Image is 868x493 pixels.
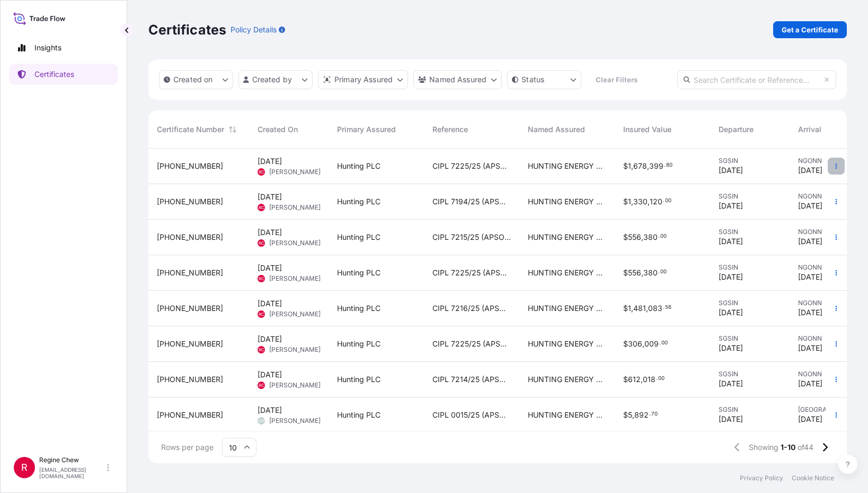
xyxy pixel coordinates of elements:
span: $ [623,269,628,276]
button: createdBy Filter options [238,70,313,89]
p: Get a Certificate [782,24,838,35]
span: . [663,306,665,309]
span: $ [623,411,628,419]
span: [DATE] [258,192,282,202]
span: Hunting PLC [337,232,380,243]
span: [DATE] [798,201,822,211]
span: CIPL 0015/25 (APSO003497) [432,410,511,420]
p: [EMAIL_ADDRESS][DOMAIN_NAME] [39,466,105,479]
span: , [631,305,633,312]
span: [DATE] [258,369,282,380]
p: Regine Chew [39,456,105,464]
span: 330 [633,198,648,205]
span: HUNTING ENERGY SERVICES PTE LTD [528,374,606,385]
span: [DATE] [719,307,743,318]
span: $ [623,162,628,170]
button: Sort [226,123,239,136]
span: [DATE] [719,414,743,425]
span: Hunting PLC [337,196,380,207]
span: 56 [665,306,671,309]
span: HUNTING ENERGY SERVICES PTE LTD [528,339,606,349]
span: of 44 [798,442,813,453]
span: NGONN [798,299,845,307]
span: RC [259,167,264,177]
span: NGONN [798,192,845,201]
p: Cookie Notice [792,474,834,482]
span: [DATE] [798,414,822,425]
span: . [658,235,660,238]
span: Created On [258,124,298,135]
span: [PHONE_NUMBER] [157,161,223,171]
span: 556 [628,269,641,276]
a: Certificates [9,64,118,85]
span: [DATE] [798,343,822,353]
button: certificateStatus Filter options [507,70,581,89]
span: CIPL 7216/25 (APSO001287) [432,303,511,314]
p: Insights [34,42,61,53]
span: HUNTING ENERGY SERVICES PTE LTD [528,267,606,278]
span: [DATE] [258,298,282,309]
span: SGSIN [719,405,781,414]
span: $ [623,198,628,205]
span: Named Assured [528,124,585,135]
p: Clear Filters [596,74,637,85]
span: RC [259,238,264,248]
p: Created by [252,74,293,85]
span: [PERSON_NAME] [269,239,321,247]
span: Departure [719,124,754,135]
span: HUNTING ENERGY SERVICES PTE LTD [528,410,606,420]
span: Rows per page [161,442,214,453]
span: , [648,198,650,205]
span: [PHONE_NUMBER] [157,374,223,385]
span: [DATE] [258,263,282,273]
span: [DATE] [719,378,743,389]
span: 00 [658,377,665,380]
p: Policy Details [231,24,277,35]
span: [GEOGRAPHIC_DATA] [798,405,845,414]
p: Certificates [148,21,226,38]
span: RC [259,273,264,284]
span: 1-10 [781,442,795,453]
span: [DATE] [719,343,743,353]
span: , [641,233,643,241]
span: Hunting PLC [337,303,380,314]
span: CIPL 7225/25 (APSO001287) [432,161,511,171]
span: R [21,462,28,473]
p: Certificates [34,69,74,80]
span: . [656,377,658,380]
span: 00 [665,199,671,203]
button: createdOn Filter options [159,70,233,89]
span: , [632,411,634,419]
button: cargoOwner Filter options [413,70,502,89]
span: [DATE] [719,236,743,247]
span: SGSIN [719,370,781,378]
span: Hunting PLC [337,339,380,349]
span: . [659,341,661,345]
p: Created on [173,74,213,85]
span: Reference [432,124,468,135]
span: SGSIN [719,192,781,201]
span: 083 [648,305,662,312]
span: $ [623,233,628,241]
span: SGSIN [719,263,781,272]
span: CIPL 7225/25 (APSO001287) [432,339,511,349]
span: 892 [634,411,649,419]
span: 612 [628,376,641,383]
span: CIPL 7215/25 (APSO001287) [432,232,511,243]
span: [DATE] [798,272,822,282]
span: [PHONE_NUMBER] [157,339,223,349]
span: [PERSON_NAME] [269,345,321,354]
a: Privacy Policy [740,474,783,482]
span: [PHONE_NUMBER] [157,267,223,278]
span: RC [259,344,264,355]
span: [DATE] [258,227,282,238]
span: , [641,376,643,383]
button: Clear Filters [587,71,646,88]
span: [DATE] [719,272,743,282]
span: [DATE] [719,165,743,176]
span: [DATE] [798,236,822,247]
span: . [658,270,660,274]
span: $ [623,305,628,312]
span: 5 [628,411,632,419]
span: [DATE] [719,201,743,211]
